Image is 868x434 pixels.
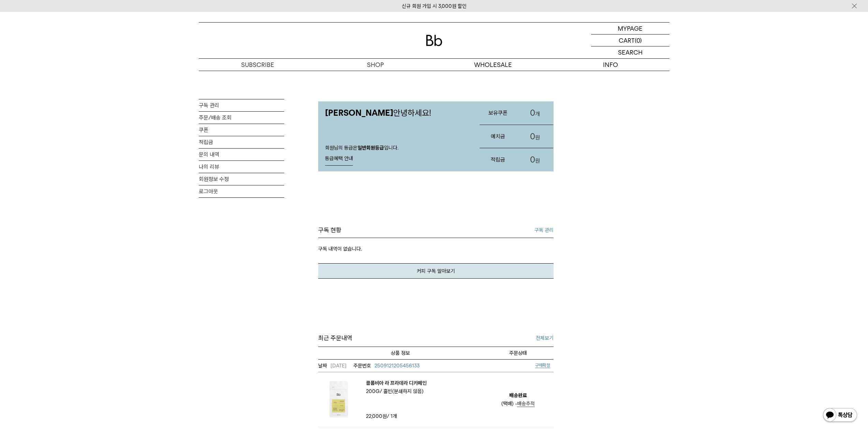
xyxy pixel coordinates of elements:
a: 신규 회원 가입 시 3,000원 할인 [402,3,467,9]
a: 쿠폰 [199,124,284,136]
img: 카카오톡 채널 1:1 채팅 버튼 [822,407,858,424]
a: SUBSCRIBE [199,59,317,71]
span: 홀빈(분쇄하지 않음) [383,388,424,394]
h3: 적립금 [480,151,516,169]
h3: 예치금 [480,127,516,145]
td: / 1개 [366,412,424,420]
a: 로그아웃 [199,185,284,197]
h3: 보유쿠폰 [480,104,516,122]
p: 구독 내역이 없습니다. [318,238,554,263]
p: CART [619,34,635,46]
a: 커피 구독 알아보기 [318,263,554,279]
span: 0 [530,155,535,165]
a: 회원정보 수정 [199,173,284,185]
a: 2509121205456133 [353,362,420,370]
th: 상품명/옵션 [318,347,483,359]
a: SHOP [317,59,434,71]
a: 나의 리뷰 [199,161,284,173]
span: 최근 주문내역 [318,333,352,343]
a: 주문/배송 조회 [199,112,284,124]
span: 200g [366,388,382,394]
p: INFO [552,59,670,71]
a: 등급혜택 안내 [325,152,353,166]
a: MYPAGE [591,23,670,34]
a: 0원 [516,148,553,171]
a: 구독 관리 [199,99,284,111]
img: 로고 [426,35,442,46]
a: CART (0) [591,34,670,46]
p: 안녕하세요! [318,101,473,125]
h3: 구독 현황 [318,226,341,234]
strong: 22,000원 [366,413,387,419]
a: 적립금 [199,136,284,148]
a: 전체보기 [536,334,554,342]
span: 0 [530,131,535,141]
a: 구매확정 [535,363,550,368]
span: 구매확정 [535,363,550,368]
th: 주문상태 [483,347,554,359]
a: 0원 [516,125,553,148]
img: 콜롬비아 라 프라데라 디카페인 [318,379,359,420]
a: 배송추적 [517,401,535,407]
span: 0 [530,108,535,118]
a: 구독 관리 [534,226,554,234]
a: 문의 내역 [199,149,284,160]
span: 2509121205456133 [374,363,420,369]
p: SEARCH [618,46,643,58]
p: MYPAGE [618,23,643,34]
div: (택배) - [501,400,535,408]
div: 회원님의 등급은 입니다. [318,138,473,171]
em: [DATE] [318,362,347,370]
strong: [PERSON_NAME] [325,108,393,118]
a: 0개 [516,101,553,125]
p: (0) [635,34,642,46]
a: 콜롬비아 라 프라데라 디카페인 [366,379,427,387]
strong: 일반회원등급 [357,145,384,151]
p: WHOLESALE [434,59,552,71]
em: 배송완료 [509,391,527,400]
